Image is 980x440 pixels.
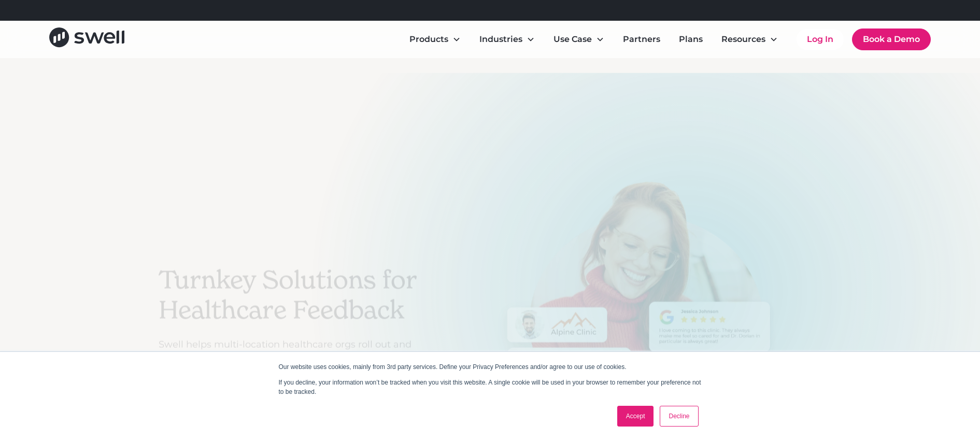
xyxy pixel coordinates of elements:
a: Book a Demo [852,29,931,50]
div: Use Case [545,29,613,50]
p: Our website uses cookies, mainly from 3rd party services. Define your Privacy Preferences and/or ... [279,362,702,372]
a: Log In [797,29,844,50]
div: Industries [479,33,522,46]
a: Decline [660,406,698,427]
div: Industries [471,29,543,50]
div: Products [401,29,469,50]
p: Swell helps multi-location healthcare orgs roll out and monitor feedback programs that improve em... [159,337,438,379]
h2: Turnkey Solutions for Healthcare Feedback [159,265,438,325]
div: Products [409,33,448,46]
div: Use Case [553,33,592,46]
a: Plans [671,29,711,50]
a: Accept [617,406,654,427]
a: home [49,27,124,51]
p: If you decline, your information won’t be tracked when you visit this website. A single cookie wi... [279,378,702,396]
a: Partners [615,29,669,50]
div: Resources [721,33,765,46]
div: Resources [713,29,786,50]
